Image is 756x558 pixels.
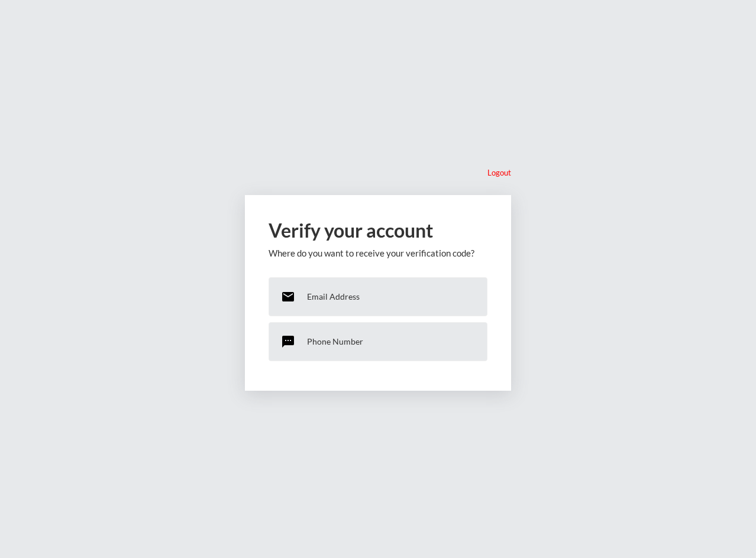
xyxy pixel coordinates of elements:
h2: Verify your account [269,219,487,242]
p: Where do you want to receive your verification code? [269,248,487,258]
p: Logout [487,168,511,177]
mat-icon: sms [281,335,295,349]
mat-icon: email [281,290,295,304]
p: Phone Number [307,336,363,346]
p: Email Address [307,291,360,301]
